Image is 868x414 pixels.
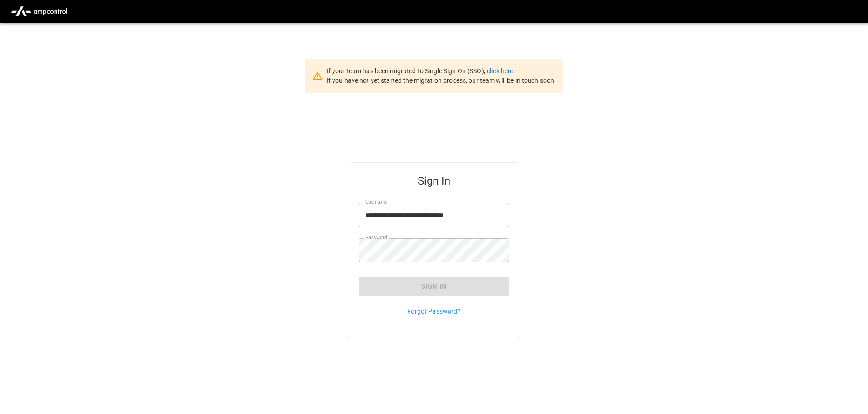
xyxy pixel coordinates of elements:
label: Username [365,199,387,206]
h5: Sign In [359,174,509,188]
p: Forgot Password? [359,307,509,316]
a: click here. [487,67,515,75]
label: Password [365,234,387,241]
img: ampcontrol.io logo [7,3,71,20]
span: If your team has been migrated to Single Sign On (SSO), [327,67,487,75]
span: If you have not yet started the migration process, our team will be in touch soon. [327,77,556,84]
